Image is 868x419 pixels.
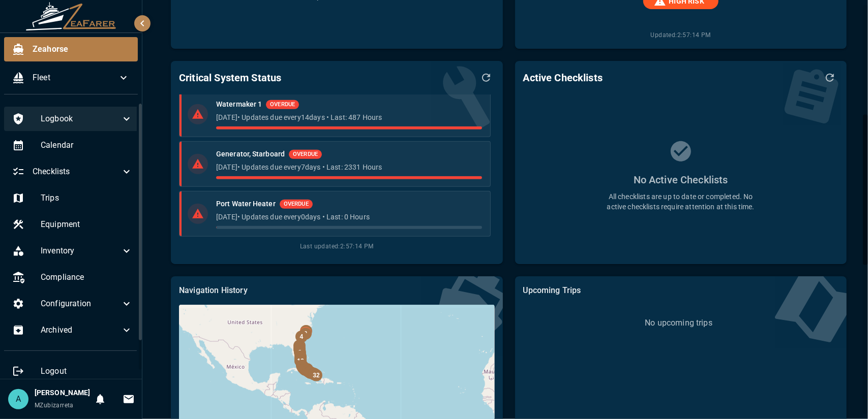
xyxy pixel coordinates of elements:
div: 22 [302,365,314,377]
span: Updated: 2:57:14 PM [651,22,711,41]
div: 14 [296,360,309,372]
div: 18 [298,363,311,375]
div: Equipment [4,212,141,237]
div: 13 [296,360,308,372]
span: OVERDUE [289,150,322,159]
div: Compliance [4,265,141,289]
div: 1 [300,327,312,339]
p: [DATE] • Updates due every 7 days • Last: 2331 Hours [216,162,482,172]
div: 9 [294,350,307,363]
div: Zeahorse [4,37,138,61]
div: 10 [294,351,307,364]
button: Invitations [118,389,139,409]
div: 30 [308,368,320,380]
div: 2 [300,325,312,337]
div: 24 [303,366,315,378]
div: Checklists [4,159,141,184]
div: Configuration [4,292,141,316]
span: Configuration [41,298,121,310]
span: Checklists [33,166,121,178]
h6: Generator, Starboard [216,149,285,160]
h6: Watermaker 1 [216,99,262,110]
p: All checklists are up to date or completed. No active checklists require attention at this time. [605,191,757,212]
div: 11 [294,354,307,366]
span: Last updated: 2:57:14 PM [179,242,494,252]
p: No upcoming trips [645,317,712,329]
div: 21 [301,364,313,376]
div: 29 [308,368,320,380]
span: MZubizarreta [35,402,74,409]
div: 3 [300,328,312,340]
h6: Active Checklists [523,70,603,86]
div: 26 [304,367,316,379]
div: 6 [293,343,306,355]
div: 5 [293,340,306,352]
div: 28 [306,367,318,379]
span: OVERDUE [280,200,313,209]
div: Inventory [4,239,141,263]
div: 16 [297,362,309,374]
div: 7 [293,343,306,356]
div: 20 [299,364,311,376]
div: 25 [304,366,316,378]
div: 12 [294,355,307,367]
div: 17 [298,363,310,375]
div: 32 [310,369,322,381]
div: Fleet [4,66,138,90]
span: Equipment [41,218,133,231]
h6: Critical System Status [179,70,281,86]
p: [DATE] • Updates due every 0 days • Last: 0 Hours [216,212,482,222]
span: Fleet [33,72,117,84]
button: Refresh Data [821,69,839,86]
div: A [8,389,28,409]
button: Refresh Data [477,69,495,86]
div: Trips [4,186,141,210]
div: 8 [294,346,306,359]
p: Upcoming Trips [523,284,839,297]
span: Compliance [41,271,133,283]
span: Inventory [41,245,121,257]
div: 15 [296,361,309,373]
div: 4 [295,331,308,343]
button: Notifications [90,389,110,409]
span: Zeahorse [33,43,130,55]
span: Calendar [41,139,133,151]
div: Logbook [4,107,141,131]
div: Archived [4,318,141,342]
h6: No Active Checklists [634,172,728,188]
span: Archived [41,324,121,336]
h6: [PERSON_NAME] [35,388,90,399]
div: Calendar [4,133,141,157]
span: Logout [41,365,133,377]
img: ZeaFarer Logo [25,2,117,30]
h6: Port Water Heater [216,199,276,210]
span: Trips [41,192,133,204]
span: Logbook [41,113,121,125]
p: [DATE] • Updates due every 14 days • Last: 487 Hours [216,112,482,122]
